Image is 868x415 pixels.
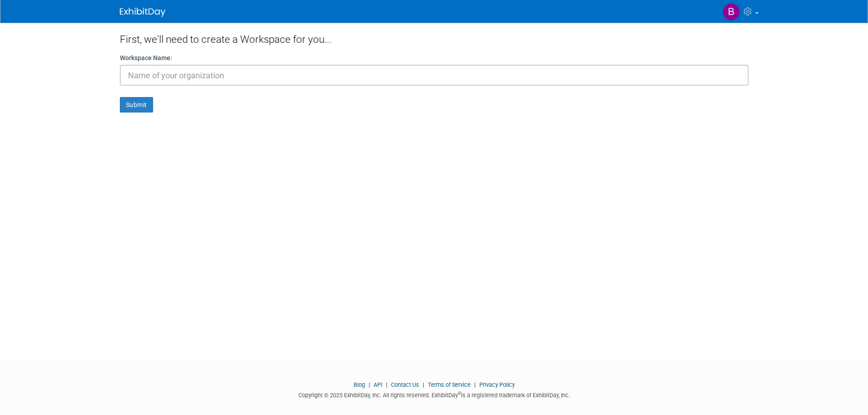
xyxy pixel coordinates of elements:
span: | [384,381,390,388]
img: brent friesen [723,3,740,20]
a: Terms of Service [428,381,471,388]
a: Blog [354,381,365,388]
div: First, we'll need to create a Workspace for you... [120,23,749,53]
span: | [421,381,426,388]
a: API [374,381,382,388]
sup: ® [458,391,461,396]
label: Workspace Name: [120,53,172,62]
img: ExhibitDay [120,8,165,17]
a: Privacy Policy [479,381,515,388]
input: Name of your organization [120,65,749,86]
span: | [472,381,478,388]
span: | [366,381,372,388]
a: Contact Us [391,381,419,388]
button: Submit [120,97,153,113]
